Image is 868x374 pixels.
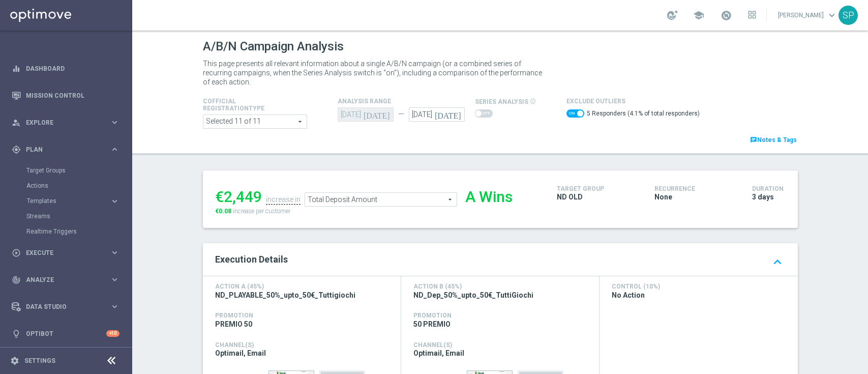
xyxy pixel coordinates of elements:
span: €0.08 [215,208,231,215]
span: Explore [26,120,110,126]
div: — [394,110,409,119]
i: chat [750,136,757,143]
span: Execute [26,250,110,256]
div: Target Groups [26,163,131,178]
span: ND OLD [557,192,583,202]
span: school [693,10,704,21]
div: Actions [26,178,131,193]
span: None [654,192,672,202]
span: Plan [26,147,110,153]
i: person_search [12,118,21,127]
span: Data Studio [26,304,110,310]
div: Realtime Triggers [26,224,131,239]
i: keyboard_arrow_right [110,118,119,127]
h1: A/B/N Campaign Analysis [203,39,344,54]
button: Templates keyboard_arrow_right [26,197,120,205]
div: Streams [26,209,131,224]
span: ND_PLAYABLE_50%_upto_50€_Tuttigiochi [215,291,355,300]
h4: Action A (45%) [215,283,389,290]
a: Target Groups [26,166,106,175]
div: SP [839,6,858,25]
div: Templates [26,193,131,209]
h4: Recurrence [654,185,737,192]
p: This page presents all relevant information about a single A/B/N campaign (or a combined series o... [203,59,544,87]
a: Actions [26,182,106,190]
i: keyboard_arrow_right [110,196,119,206]
span: Expert Online Expert Retail Master Online Master Retail Other and 6 more [203,115,307,128]
button: gps_fixed Plan keyboard_arrow_right [11,146,120,154]
div: Data Studio [12,302,110,311]
h4: Promotion [215,312,389,319]
a: [PERSON_NAME]keyboard_arrow_down [777,8,839,23]
div: Templates [27,198,110,204]
span: 3 days [752,192,774,202]
button: Data Studio keyboard_arrow_right [11,303,120,311]
i: equalizer [12,64,21,73]
a: Settings [24,358,55,364]
a: Dashboard [26,55,119,82]
div: increase in [266,195,301,205]
input: Select Date [409,107,465,122]
div: Mission Control [12,82,119,109]
span: Optimail, Email [215,349,266,358]
label: 5 Responders (4.1% of total responders) [587,109,700,118]
button: track_changes Analyze keyboard_arrow_right [11,276,120,284]
i: [DATE] [364,107,394,119]
span: Execution Details [215,254,288,265]
span: No Action [612,291,645,300]
button: play_circle_outline Execute keyboard_arrow_right [11,249,120,257]
div: Plan [12,145,110,154]
div: +10 [106,330,119,337]
h4: Control (10%) [612,283,786,290]
h4: Channel(s) [215,341,389,349]
i: info_outline [530,98,536,104]
a: Optibot [26,320,106,347]
button: person_search Explore keyboard_arrow_right [11,119,120,127]
div: €2,449 [215,188,262,206]
i: settings [10,356,19,365]
i: keyboard_arrow_right [110,302,119,311]
span: series analysis [475,98,528,105]
h4: Duration [752,185,786,192]
div: Analyze [12,275,110,284]
div: Explore [12,118,110,127]
i: keyboard_arrow_right [110,275,119,284]
div: Optibot [12,320,119,347]
i: track_changes [12,275,21,284]
button: equalizer Dashboard [11,65,120,73]
div: A Wins [465,188,513,206]
i: play_circle_outline [12,248,21,257]
i: gps_fixed [12,145,21,154]
div: Dashboard [12,55,119,82]
span: Optimail, Email [413,349,464,358]
h4: Action B (45%) [413,283,587,290]
h4: Cofficial Registrationtype [203,98,289,112]
button: Mission Control [11,92,120,100]
h4: Channel(s) [413,341,587,349]
span: 50 PREMIO [413,320,451,329]
i: keyboard_arrow_right [110,248,119,257]
a: Mission Control [26,82,119,109]
h4: analysis range [338,98,475,105]
button: lightbulb Optibot +10 [11,330,120,338]
a: chatNotes & Tags [749,134,798,146]
span: ND_Dep_50%_upto_50€_TuttiGiochi [413,291,533,300]
span: PREMIO 50 [215,320,252,329]
span: Analyze [26,277,110,283]
a: Realtime Triggers [26,227,106,236]
i: keyboard_arrow_right [110,145,119,154]
i: [DATE] [435,107,465,119]
span: increase per customer [233,208,290,215]
span: Templates [27,198,100,204]
i: lightbulb [12,329,21,338]
h4: Promotion [413,312,587,319]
